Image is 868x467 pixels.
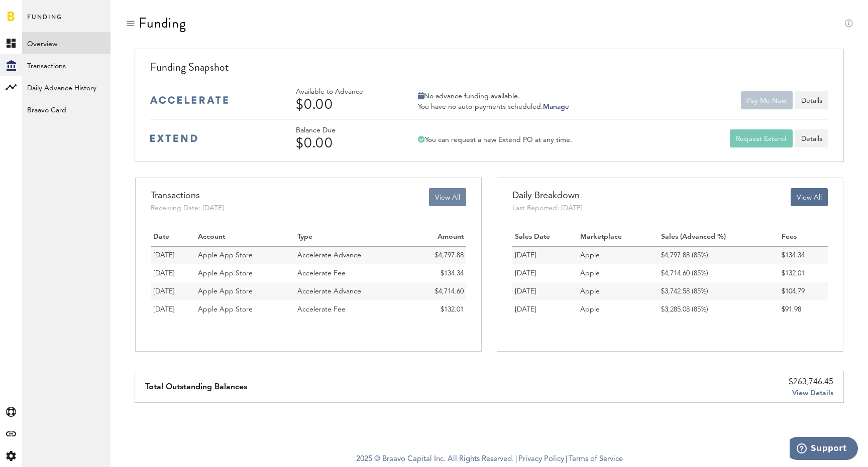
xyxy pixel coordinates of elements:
[153,306,175,313] span: [DATE]
[296,135,391,151] div: $0.00
[410,264,466,282] td: $134.34
[512,300,578,319] td: [DATE]
[195,282,295,300] td: Apple App Store
[22,98,111,120] a: Braavo Card
[297,306,346,313] span: Accelerate Fee
[151,264,195,282] td: 08/29/25
[295,300,410,319] td: Accelerate Fee
[151,203,224,213] div: Receiving Date: [DATE]
[356,452,514,467] span: 2025 © Braavo Capital Inc. All Rights Reserved.
[441,270,464,277] span: $134.34
[150,59,828,81] div: Funding Snapshot
[730,129,793,147] button: Request Extend
[150,134,197,142] img: extend-medium-blue-logo.svg
[195,246,295,264] td: Apple App Store
[198,306,253,313] span: Apple App Store
[518,455,564,463] a: Privacy Policy
[512,282,578,300] td: [DATE]
[145,371,247,402] div: Total Outstanding Balances
[151,282,195,300] td: 08/28/25
[659,246,779,264] td: $4,797.88 (85%)
[295,246,410,264] td: Accelerate Advance
[297,252,361,259] span: Accelerate Advance
[779,246,828,264] td: $134.34
[578,228,659,246] th: Marketplace
[659,282,779,300] td: $3,742.58 (85%)
[151,300,195,319] td: 08/28/25
[22,54,111,76] a: Transactions
[296,88,391,96] div: Available to Advance
[296,126,391,135] div: Balance Due
[418,92,569,101] div: No advance funding available.
[195,300,295,319] td: Apple App Store
[22,76,111,98] a: Daily Advance History
[512,264,578,282] td: [DATE]
[791,188,828,206] button: View All
[795,91,828,109] button: Details
[297,270,346,277] span: Accelerate Fee
[659,300,779,319] td: $3,285.08 (85%)
[569,455,623,463] a: Terms of Service
[198,252,253,259] span: Apple App Store
[139,15,186,31] div: Funding
[779,300,828,319] td: $91.98
[410,300,466,319] td: $132.01
[295,264,410,282] td: Accelerate Fee
[410,228,466,246] th: Amount
[741,91,793,109] button: Pay Me Now
[153,270,175,277] span: [DATE]
[295,228,410,246] th: Type
[153,252,175,259] span: [DATE]
[22,32,111,54] a: Overview
[789,376,833,388] div: $263,746.45
[198,270,253,277] span: Apple App Store
[795,129,828,147] a: Details
[410,246,466,264] td: $4,797.88
[151,246,195,264] td: 08/29/25
[512,246,578,264] td: [DATE]
[543,103,569,110] a: Manage
[578,282,659,300] td: Apple
[435,288,464,295] span: $4,714.60
[429,188,466,206] button: View All
[512,228,578,246] th: Sales Date
[779,228,828,246] th: Fees
[659,264,779,282] td: $4,714.60 (85%)
[790,437,858,462] iframe: Opens a widget where you can find more information
[578,300,659,319] td: Apple
[153,288,175,295] span: [DATE]
[418,102,569,111] div: You have no auto-payments scheduled.
[295,282,410,300] td: Accelerate Advance
[195,228,295,246] th: Account
[297,288,361,295] span: Accelerate Advance
[151,188,224,203] div: Transactions
[792,390,833,397] span: View Details
[578,246,659,264] td: Apple
[410,282,466,300] td: $4,714.60
[418,135,572,144] div: You can request a new Extend PO at any time.
[198,288,253,295] span: Apple App Store
[578,264,659,282] td: Apple
[512,203,583,213] div: Last Reported: [DATE]
[512,188,583,203] div: Daily Breakdown
[151,228,195,246] th: Date
[150,96,228,104] img: accelerate-medium-blue-logo.svg
[659,228,779,246] th: Sales (Advanced %)
[296,96,391,112] div: $0.00
[779,264,828,282] td: $132.01
[435,252,464,259] span: $4,797.88
[779,282,828,300] td: $104.79
[195,264,295,282] td: Apple App Store
[27,11,62,32] span: Funding
[441,306,464,313] span: $132.01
